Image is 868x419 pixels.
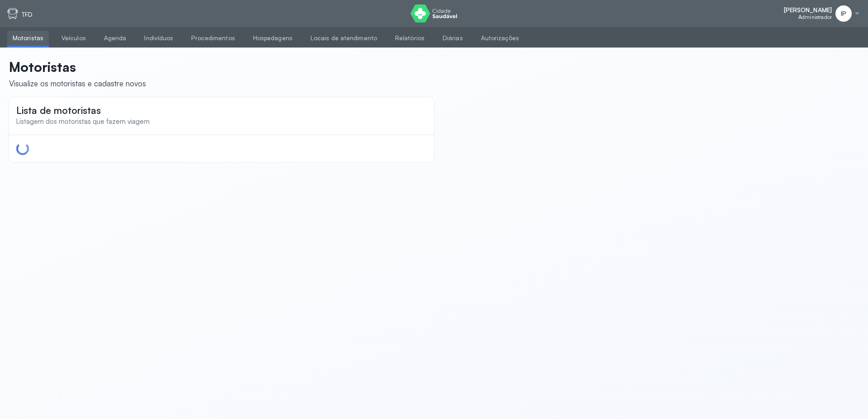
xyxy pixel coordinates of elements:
a: Diárias [437,31,468,46]
a: Relatórios [390,31,430,46]
img: logo do Cidade Saudável [410,5,457,23]
p: Motoristas [9,59,146,75]
span: Administrador [798,14,832,20]
a: Locais de atendimento [305,31,382,46]
a: Autorizações [476,31,524,46]
a: Indivíduos [139,31,179,46]
span: Lista de motoristas [16,104,101,116]
span: Listagem dos motoristas que fazem viagem [16,117,150,126]
a: Hospedagens [248,31,298,46]
div: Visualize os motoristas e cadastre novos [9,79,146,88]
span: [PERSON_NAME] [784,6,832,14]
p: TFD [22,11,33,19]
a: Agenda [99,31,132,46]
img: tfd.svg [7,8,18,19]
a: Motoristas [7,31,49,46]
a: Procedimentos [186,31,240,46]
span: IP [841,10,846,18]
a: Veículos [56,31,91,46]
